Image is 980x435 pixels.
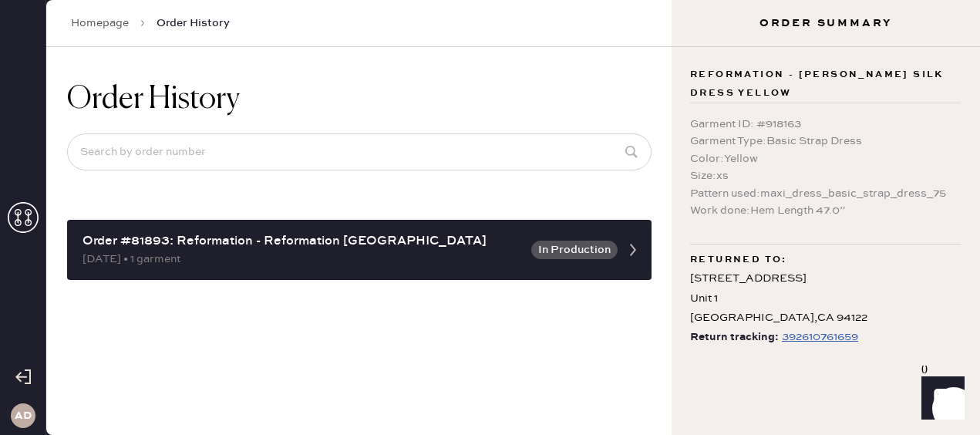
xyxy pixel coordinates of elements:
[83,232,522,251] div: Order #81893: Reformation - Reformation [GEOGRAPHIC_DATA]
[67,81,240,118] h1: Order History
[690,167,961,184] div: Size : xs
[531,241,618,259] button: In Production
[907,366,973,432] iframe: Front Chat
[782,328,858,346] div: https://www.fedex.com/apps/fedextrack/?tracknumbers=392610761659&cntry_code=US
[690,202,961,219] div: Work done : Hem Length 47.0”
[67,133,652,170] input: Search by order number
[690,66,961,103] span: Reformation - [PERSON_NAME] Silk Dress Yellow
[690,133,961,150] div: Garment Type : Basic Strap Dress
[690,328,779,347] span: Return tracking:
[690,150,961,167] div: Color : Yellow
[83,251,522,268] div: [DATE] • 1 garment
[15,410,32,421] h3: AD
[779,328,858,347] a: 392610761659
[672,15,980,31] h3: Order Summary
[71,15,129,31] a: Homepage
[690,185,961,202] div: Pattern used : maxi_dress_basic_strap_dress_75
[690,269,961,328] div: [STREET_ADDRESS] Unit 1 [GEOGRAPHIC_DATA] , CA 94122
[157,15,230,31] span: Order History
[690,251,787,269] span: Returned to:
[690,116,961,133] div: Garment ID : # 918163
